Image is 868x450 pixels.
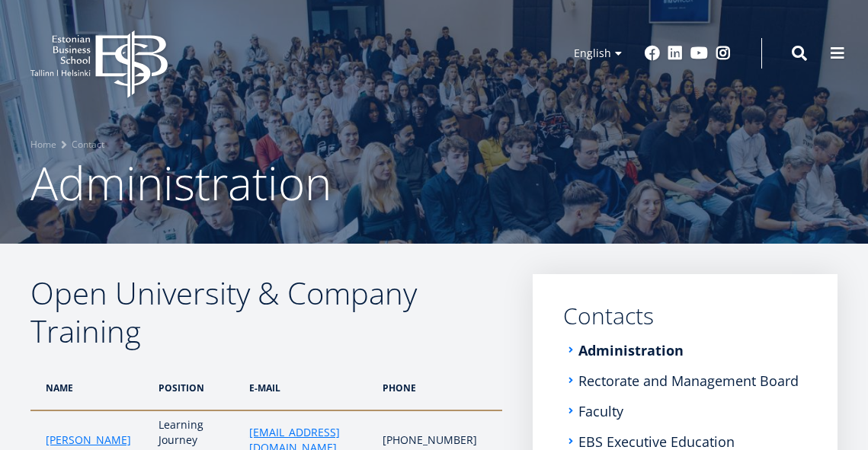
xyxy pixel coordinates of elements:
[578,434,735,449] a: EBS Executive Education
[30,365,151,410] th: NAME
[716,46,731,61] a: Instagram
[578,404,623,419] a: Faculty
[30,274,502,350] h2: Open University & Company Training
[645,46,660,61] a: Facebook
[151,365,242,410] th: POSITION
[578,343,684,358] a: Administration
[46,432,131,448] a: [PERSON_NAME]
[242,365,375,410] th: e-MAIL
[30,137,56,152] a: Home
[375,365,502,410] th: PHONE
[668,46,683,61] a: Linkedin
[690,46,708,61] a: Youtube
[30,152,332,214] span: Administration
[72,137,104,152] a: Contact
[578,373,799,388] a: Rectorate and Management Board
[563,305,807,327] a: Contacts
